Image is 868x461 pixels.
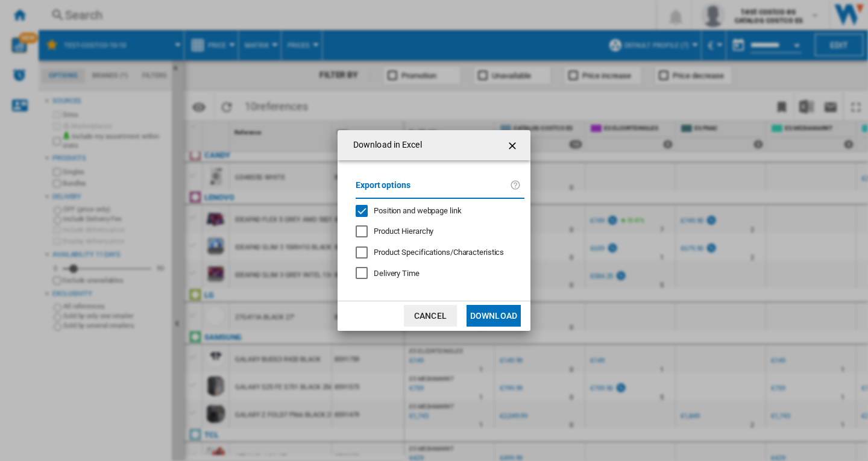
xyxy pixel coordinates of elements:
[356,226,515,237] md-checkbox: Product Hierarchy
[356,178,510,201] label: Export options
[404,305,457,327] button: Cancel
[502,133,526,157] button: getI18NText('BUTTONS.CLOSE_DIALOG')
[374,247,504,258] div: Only applies to Category View
[347,139,422,151] h4: Download in Excel
[506,139,521,153] ng-md-icon: getI18NText('BUTTONS.CLOSE_DIALOG')
[356,205,515,216] md-checkbox: Position and webpage link
[374,248,504,257] span: Product Specifications/Characteristics
[356,268,524,279] md-checkbox: Delivery Time
[374,269,420,278] span: Delivery Time
[374,206,462,215] span: Position and webpage link
[374,227,433,236] span: Product Hierarchy
[467,305,521,327] button: Download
